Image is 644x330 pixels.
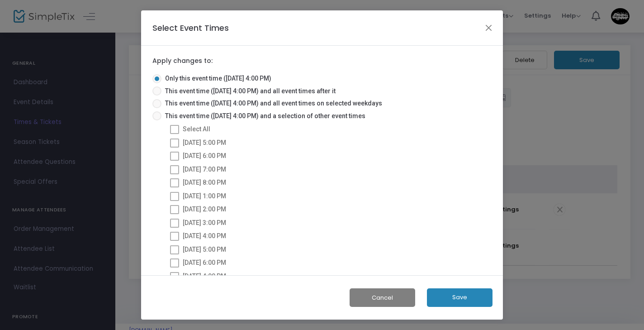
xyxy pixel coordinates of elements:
[183,259,226,266] span: [DATE] 6:00 PM
[350,288,415,307] button: Cancel
[183,232,226,239] span: [DATE] 4:00 PM
[183,219,226,226] span: [DATE] 3:00 PM
[427,288,492,307] button: Save
[183,139,226,146] span: [DATE] 5:00 PM
[183,206,226,213] span: [DATE] 2:00 PM
[161,111,365,121] span: This event time ([DATE] 4:00 PM) and a selection of other event times
[183,273,226,280] span: [DATE] 4:00 PM
[183,125,210,133] span: Select All
[152,57,213,65] label: Apply changes to:
[161,86,336,96] span: This event time ([DATE] 4:00 PM) and all event times after it
[183,179,226,186] span: [DATE] 8:00 PM
[161,99,382,108] span: This event time ([DATE] 4:00 PM) and all event times on selected weekdays
[483,22,495,33] button: Close
[183,246,226,253] span: [DATE] 5:00 PM
[161,74,271,83] span: Only this event time ([DATE] 4:00 PM)
[152,22,229,34] h4: Select Event Times
[183,166,226,173] span: [DATE] 7:00 PM
[183,192,226,200] span: [DATE] 1:00 PM
[183,152,226,159] span: [DATE] 6:00 PM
